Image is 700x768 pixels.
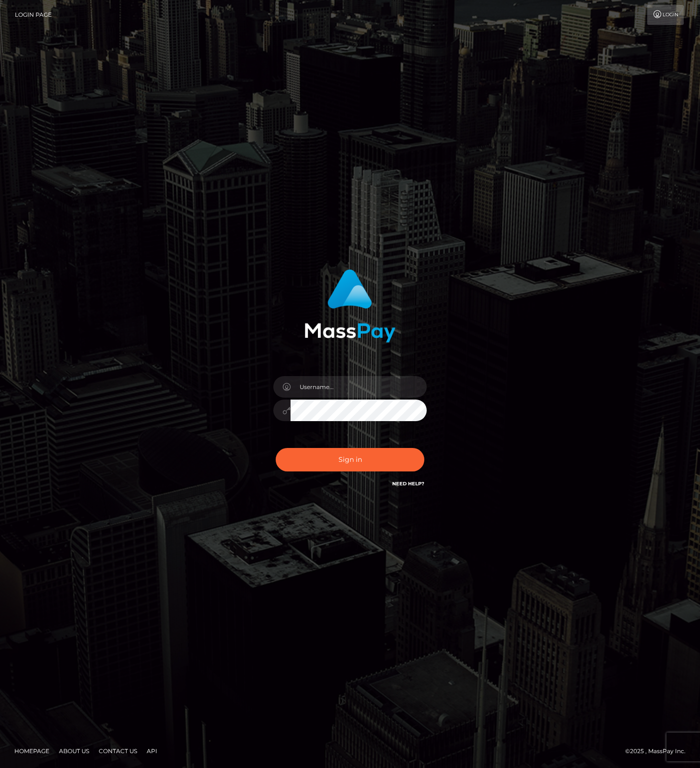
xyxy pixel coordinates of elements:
a: Homepage [11,744,53,758]
img: MassPay Login [304,269,396,343]
a: Login Page [15,5,52,25]
a: Login [647,5,684,25]
a: Contact Us [95,744,141,758]
a: Need Help? [392,481,424,487]
button: Sign in [276,448,424,471]
input: Username... [291,376,427,398]
a: About Us [55,744,93,758]
a: API [143,744,161,758]
div: © 2025 , MassPay Inc. [625,746,693,757]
